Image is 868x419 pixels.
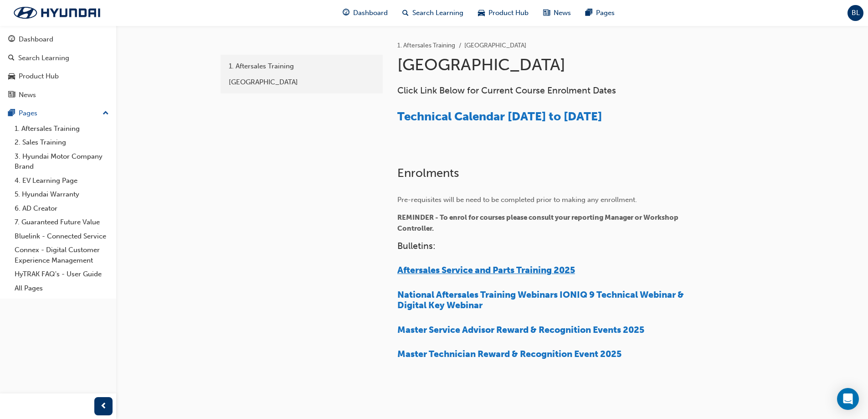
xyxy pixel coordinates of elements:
[5,3,109,22] img: Trak
[543,7,550,19] span: news-icon
[8,54,15,62] span: search-icon
[11,202,113,216] a: 6. AD Creator
[11,174,113,188] a: 4. EV Learning Page
[229,61,375,72] div: 1. Aftersales Training
[8,109,15,118] span: pages-icon
[412,8,463,18] span: Search Learning
[397,166,459,180] span: Enrolments
[4,105,113,122] button: Pages
[19,90,36,100] div: News
[11,243,113,267] a: Connex - Digital Customer Experience Management
[397,85,616,96] span: Click Link Below for Current Course Enrolment Dates
[11,281,113,295] a: All Pages
[19,108,37,119] div: Pages
[4,29,113,105] button: DashboardSearch LearningProduct HubNews
[343,7,349,19] span: guage-icon
[100,401,107,412] span: prev-icon
[4,87,113,103] a: News
[19,34,53,45] div: Dashboard
[596,8,615,18] span: Pages
[536,4,578,22] a: news-iconNews
[335,4,395,22] a: guage-iconDashboard
[8,72,15,81] span: car-icon
[397,241,433,251] span: Bulletins
[8,91,15,99] span: news-icon
[852,8,860,18] span: BL
[224,74,379,90] a: [GEOGRAPHIC_DATA]
[433,241,436,251] span: :
[11,150,113,174] a: 3. Hyundai Motor Company Brand
[4,50,113,67] a: Search Learning
[19,71,59,82] div: Product Hub
[11,267,113,281] a: HyTRAK FAQ's - User Guide
[847,5,863,21] button: BL
[11,187,113,202] a: 5. Hyundai Warranty
[395,4,471,22] a: search-iconSearch Learning
[11,229,113,243] a: Bluelink - Connected Service
[18,53,69,63] div: Search Learning
[11,135,113,150] a: 2. Sales Training
[397,265,575,275] a: Aftersales Service and Parts Training 2025
[4,68,113,85] a: Product Hub
[8,36,15,44] span: guage-icon
[478,7,485,19] span: car-icon
[837,388,859,410] div: Open Intercom Messenger
[397,290,686,310] a: National Aftersales Training Webinars IONIQ 9 Technical Webinar & Digital Key Webinar
[224,58,379,74] a: 1. Aftersales Training
[488,8,529,18] span: Product Hub
[402,7,409,19] span: search-icon
[578,4,622,22] a: pages-iconPages
[103,108,109,119] span: up-icon
[464,41,526,51] li: [GEOGRAPHIC_DATA]
[11,122,113,136] a: 1. Aftersales Training
[471,4,536,22] a: car-iconProduct Hub
[397,196,637,204] span: Pre-requisites will be need to be completed prior to making any enrollment.
[554,8,571,18] span: News
[397,41,455,49] a: 1. Aftersales Training
[397,325,644,335] a: Master Service Advisor Reward & Recognition Events 2025
[229,77,375,88] div: [GEOGRAPHIC_DATA]
[397,349,621,359] a: Master Technician Reward & Recognition Event 2025
[397,109,602,124] a: Technical Calendar [DATE] to [DATE]
[586,7,592,19] span: pages-icon
[397,55,696,75] h1: [GEOGRAPHIC_DATA]
[4,31,113,48] a: Dashboard
[11,215,113,229] a: 7. Guaranteed Future Value
[353,8,388,18] span: Dashboard
[397,213,680,233] span: REMINDER - To enrol for courses please consult your reporting Manager or Workshop Controller.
